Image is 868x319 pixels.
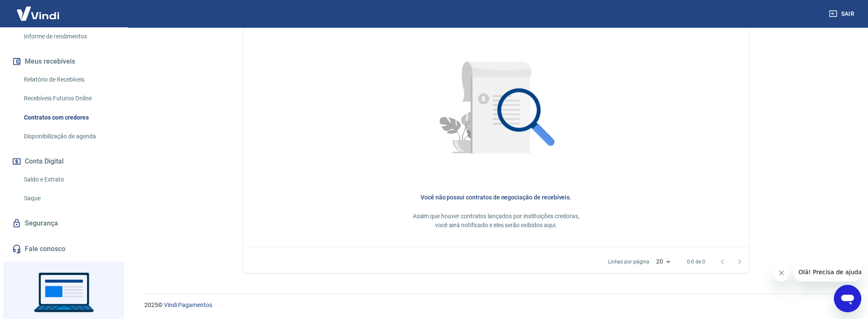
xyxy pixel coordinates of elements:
a: Recebíveis Futuros Online [20,90,117,107]
button: Meus recebíveis [10,52,117,71]
div: 20 [653,255,673,268]
p: 2025 © [144,301,848,310]
span: Assim que houver contratos lançados por instituições credoras, você será notificado e eles serão ... [413,213,579,228]
button: Conta Digital [10,152,117,171]
a: Relatório de Recebíveis [20,71,117,88]
a: Contratos com credores [20,109,117,126]
button: Sair [827,6,858,22]
img: Nenhum item encontrado [417,32,575,190]
img: Vindi [10,0,66,26]
iframe: Botão para abrir a janela de mensagens [834,285,861,312]
p: 0-0 de 0 [687,258,705,266]
a: Saldo e Extrato [20,171,117,188]
iframe: Fechar mensagem [773,264,790,281]
span: Olá! Precisa de ajuda? [5,6,72,13]
a: Informe de rendimentos [20,28,117,45]
iframe: Mensagem da empresa [793,263,861,281]
p: Linhas por página [608,258,649,266]
h6: Você não possui contratos de negociação de recebíveis. [257,193,735,202]
a: Saque [20,190,117,207]
a: Segurança [10,214,117,233]
a: Fale conosco [10,240,117,258]
a: Disponibilização de agenda [20,128,117,145]
a: Vindi Pagamentos [164,301,212,308]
